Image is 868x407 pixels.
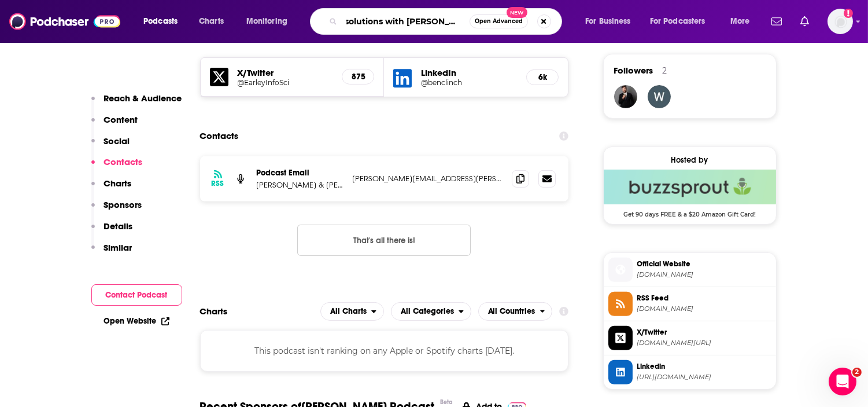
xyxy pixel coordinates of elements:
h5: X/Twitter [238,67,333,78]
p: Similar [104,242,132,253]
button: open menu [391,302,471,321]
span: Linkedin [637,361,771,372]
span: Monitoring [246,13,287,30]
button: open menu [722,12,764,31]
div: Search podcasts, credits, & more... [321,8,573,35]
a: Open Website [104,316,169,326]
button: Open AdvancedNew [470,14,528,28]
h2: Contacts [200,125,239,147]
p: Sponsors [104,199,142,210]
h5: 875 [352,72,364,82]
a: RSS Feed[DOMAIN_NAME] [608,292,771,316]
span: https://www.linkedin.com/in/benclinch [637,373,771,382]
span: For Business [585,13,631,30]
span: All Categories [401,307,454,316]
a: Show notifications dropdown [796,12,814,31]
span: All Charts [330,307,367,316]
span: More [730,13,750,30]
div: 2 [663,65,667,76]
span: Logged in as ABolliger [828,9,853,34]
h2: Categories [391,302,471,321]
img: Podchaser - Follow, Share and Rate Podcasts [9,10,120,32]
p: Social [104,135,130,146]
button: Nothing here. [297,225,471,256]
a: X/Twitter[DOMAIN_NAME][URL] [608,326,771,350]
button: open menu [320,302,384,321]
p: Podcast Email [257,168,343,178]
button: open menu [238,12,302,31]
button: open menu [135,12,193,31]
p: Details [104,221,133,232]
button: Contact Podcast [91,284,182,306]
span: X/Twitter [637,327,771,338]
h5: LinkedIn [421,67,517,78]
img: JohirMia [614,85,637,108]
span: Followers [614,65,653,76]
span: Get 90 days FREE & a $20 Amazon Gift Card! [604,204,776,218]
h2: Countries [478,302,553,321]
div: Beta [441,398,453,406]
button: Show profile menu [828,9,853,34]
a: @EarleyInfoSci [238,78,333,87]
iframe: Intercom live chat [829,368,856,395]
span: Official Website [637,259,771,269]
div: This podcast isn't ranking on any Apple or Spotify charts [DATE]. [200,330,569,372]
h2: Platforms [320,302,384,321]
a: @benclinch [421,78,517,87]
button: Social [91,135,130,157]
span: twitter.com/EarleyInfoSci [637,339,771,347]
input: Search podcasts, credits, & more... [342,12,470,31]
button: Reach & Audience [91,93,182,114]
a: Official Website[DOMAIN_NAME] [608,258,771,282]
span: All Countries [488,307,535,316]
a: Buzzsprout Deal: Get 90 days FREE & a $20 Amazon Gift Card! [604,170,776,217]
span: Charts [199,13,224,30]
button: open menu [577,12,645,31]
button: Sponsors [91,199,142,221]
p: [PERSON_NAME][EMAIL_ADDRESS][PERSON_NAME][PERSON_NAME][DOMAIN_NAME] [353,174,503,184]
h3: RSS [212,179,224,188]
span: Podcasts [143,13,178,30]
span: New [507,7,527,18]
span: RSS Feed [637,293,771,303]
span: earleyai.buzzsprout.com [637,270,771,279]
p: Reach & Audience [104,93,182,104]
button: Charts [91,178,132,199]
div: Hosted by [604,155,776,165]
p: Charts [104,178,132,189]
span: For Podcasters [650,13,706,30]
h5: 6k [536,72,549,82]
button: open menu [642,12,722,31]
img: weedloversusa [648,85,671,108]
button: Similar [91,242,132,263]
span: Open Advanced [475,19,523,24]
button: Details [91,221,133,242]
span: feeds.buzzsprout.com [637,305,771,313]
span: 2 [852,368,862,377]
p: Content [104,114,138,125]
img: User Profile [828,9,853,34]
img: Buzzsprout Deal: Get 90 days FREE & a $20 Amazon Gift Card! [604,170,776,204]
a: Show notifications dropdown [767,12,786,31]
button: Content [91,114,138,135]
a: Charts [191,12,231,31]
p: Contacts [104,156,143,167]
a: Linkedin[URL][DOMAIN_NAME] [608,360,771,384]
button: open menu [478,302,553,321]
h2: Charts [200,306,228,317]
button: Contacts [91,156,143,178]
p: [PERSON_NAME] & [PERSON_NAME] [257,180,343,190]
svg: Add a profile image [844,9,853,18]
